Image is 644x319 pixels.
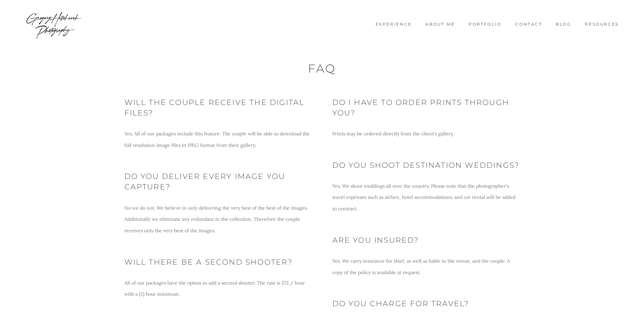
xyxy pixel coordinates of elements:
h3: Will the couple receive the digital files? [124,97,312,118]
h3: Are you insured? [332,235,520,245]
h3: Will there be a second shooter? [124,257,312,267]
p: No we do not. We believe in only delivering the very best of the best of the images. Additionally... [124,203,312,237]
h1: FAQ [124,61,520,77]
p: Yes. All of our packages include this feature. The couple will be able to download the full resol... [124,128,312,151]
h3: Do you deliver every image you capture? [124,171,312,192]
p: All of our packages have the option to add a second shooter. The rate is $75 / hour with a (2) ho... [124,277,312,300]
a: Experience [370,22,417,27]
a: Contact [510,22,547,27]
p: Yes. We shoot weddings all over the country. Please note that the photographer's travel expenses ... [332,181,520,215]
a: Resources [580,22,624,27]
p: Yes. We carry insurance for thief, as well as liable to the venue, and the couple. A copy of the ... [332,256,520,278]
a: Portfolio [463,22,507,27]
p: Prints may be ordered directly from the client's gallery. [332,128,520,140]
h3: Do I have to order prints through you? [332,97,520,118]
h3: Do you charge for travel? [332,298,520,309]
a: About me [420,22,460,27]
img: Wedding Photographer Boston - Gregory Hitchcock Photography [25,3,82,44]
a: Blog [551,22,576,27]
h3: Do you shoot destination weddings? [332,160,520,170]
